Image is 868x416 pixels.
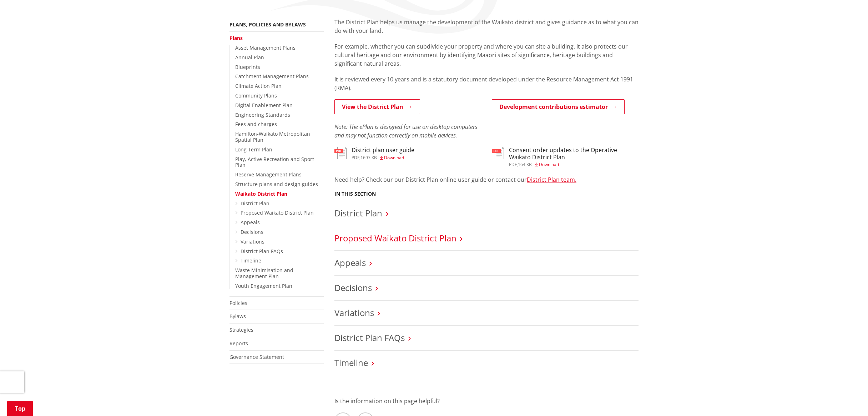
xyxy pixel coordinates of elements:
a: Fees and charges [235,121,277,127]
span: Download [384,155,404,161]
a: Hamilton-Waikato Metropolitan Spatial Plan [235,130,310,143]
img: document-pdf.svg [334,147,347,159]
a: Youth Engagement Plan [235,282,292,289]
a: Blueprints [235,64,260,70]
a: Governance Statement [229,354,284,360]
a: Appeals [241,219,260,226]
a: Timeline [241,257,261,264]
span: 1697 KB [360,155,377,161]
em: Note: The ePlan is designed for use on desktop computers and may not function correctly on mobile... [334,123,478,139]
a: Long Term Plan [235,146,272,153]
h5: In this section [334,191,376,197]
a: Climate Action Plan [235,82,282,89]
a: Structure plans and design guides [235,181,318,187]
span: pdf [352,155,359,161]
h3: Consent order updates to the Operative Waikato District Plan [509,147,639,160]
a: Community Plans [235,92,277,99]
p: It is reviewed every 10 years and is a statutory document developed under the Resource Management... [334,75,639,92]
a: Bylaws [229,313,246,320]
a: Waikato District Plan [235,190,287,197]
a: District Plan [241,200,269,207]
div: , [352,156,414,160]
div: , [509,162,639,167]
a: District Plan team. [527,176,576,184]
a: Development contributions estimator [492,99,625,114]
a: District Plan [334,207,382,219]
a: Appeals [334,257,366,269]
a: Plans [229,35,243,41]
p: Need help? Check our our District Plan online user guide or contact our [334,175,639,184]
span: Download [539,161,559,167]
a: Asset Management Plans [235,44,296,51]
a: Digital Enablement Plan [235,102,293,109]
a: Reserve Management Plans [235,171,302,178]
a: Decisions [334,282,372,294]
p: The District Plan helps us manage the development of the Waikato district and gives guidance as t... [334,18,639,35]
a: Variations [241,238,264,245]
a: Proposed Waikato District Plan [241,209,314,216]
a: District plan user guide pdf,1697 KB Download [334,147,414,160]
a: Top [7,401,33,416]
a: Policies [229,300,247,306]
h3: District plan user guide [352,147,414,154]
a: Consent order updates to the Operative Waikato District Plan pdf,164 KB Download [492,147,639,166]
a: Proposed Waikato District Plan [334,232,456,244]
span: 164 KB [518,161,532,167]
a: Variations [334,307,374,319]
a: Reports [229,340,248,347]
a: Plans, policies and bylaws [229,21,306,28]
a: District Plan FAQs [334,332,405,344]
a: Strategies [229,326,253,333]
a: Waste Minimisation and Management Plan [235,267,293,280]
a: Catchment Management Plans [235,73,309,80]
p: Is the information on this page helpful? [334,397,639,405]
a: Annual Plan [235,54,264,61]
a: Decisions [241,229,263,235]
p: For example, whether you can subdivide your property and where you can site a building. It also p... [334,42,639,68]
a: Play, Active Recreation and Sport Plan [235,156,314,169]
a: Engineering Standards [235,111,290,118]
a: District Plan FAQs [241,248,283,255]
iframe: Messenger Launcher [835,386,861,412]
a: Timeline [334,357,368,369]
span: pdf [509,161,517,167]
a: View the District Plan [334,99,420,114]
img: document-pdf.svg [492,147,504,159]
